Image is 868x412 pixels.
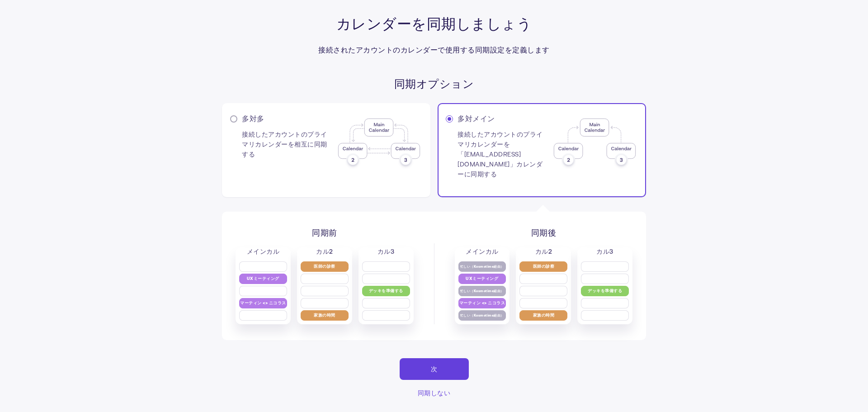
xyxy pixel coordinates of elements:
font: 忙しい（Kosmotime経由） [580,276,630,281]
font: メインカル [247,247,280,255]
font: デッキを準備する [369,288,403,293]
font: 忙しい（Kosmotime経由） [519,276,568,281]
font: 接続されたアカウントのカレンダーで使用する同期設定を定義します [318,45,550,54]
font: 医師の診察 [533,264,555,269]
font: 忙しい（Kosmotime経由） [238,289,288,293]
font: 接続したアカウントのプライマリカレンダーを相互に同期する [242,130,327,158]
font: 忙しい（Kosmotime経由） [300,289,349,293]
font: 忙しい（Kosmotime経由） [300,301,349,305]
font: UXミーティング [247,276,279,281]
font: UXミーティング [466,276,498,281]
font: デッキを準備する [588,288,622,293]
font: 忙しい（Kosmotime経由） [460,313,504,317]
font: 忙しい（Kosmotime経由） [238,313,288,317]
font: メインカル [466,247,499,255]
font: カル2 [316,247,333,255]
font: 忙しい（Kosmotime経由） [361,276,411,281]
font: カル2 [535,247,552,255]
font: 忙しい（Kosmotime経由） [519,301,568,305]
font: 忙しい（Kosmotime経由） [361,301,411,305]
font: 忙しい（Kosmotime経由） [460,265,504,268]
font: カル3 [377,247,395,255]
font: 忙しい（Kosmotime経由） [300,276,349,281]
font: 多対多 [242,114,264,123]
font: マーティン <> ニコラス [459,300,505,305]
font: マーティン <> ニコラス [240,300,286,305]
font: 多対メイン [458,114,495,123]
font: 忙しい（Kosmotime経由） [460,289,504,293]
font: 忙しい（Kosmotime経由） [361,264,411,269]
font: 忙しい（Kosmotime経由） [519,289,568,293]
font: 医師の診察 [314,264,335,269]
font: カル3 [596,247,613,255]
font: 忙しい（Kosmotime経由） [361,313,411,317]
font: カレンダーを同期しましょう [336,14,532,32]
font: 家族の時間 [314,313,335,317]
font: 忙しい（Kosmotime経由） [238,264,288,269]
img: 多対多 [336,118,422,169]
font: 接続したアカウントのプライマリカレンダーを「[EMAIL_ADDRESS][DOMAIN_NAME]」カレンダーに同期する [458,130,543,178]
font: 忙しい（Kosmotime経由） [580,313,630,317]
font: 家族の時間 [533,313,555,317]
font: 同期しない [418,389,451,397]
button: 次 [400,358,469,380]
font: 忙しい（Kosmotime経由） [580,301,630,305]
font: 同期オプション [394,77,474,90]
font: 忙しい（Kosmotime経由） [580,264,630,269]
font: 次 [431,365,437,373]
img: 多対一 [552,118,638,169]
font: 同期後 [531,227,557,237]
font: 同期前 [312,227,337,237]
